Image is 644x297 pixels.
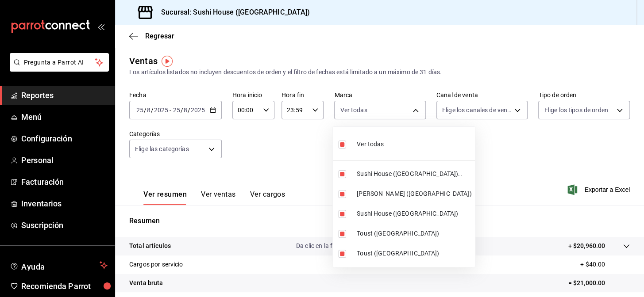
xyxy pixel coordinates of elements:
[357,229,471,238] span: Toust ([GEOGRAPHIC_DATA])
[357,249,471,258] span: Toust ([GEOGRAPHIC_DATA])
[162,56,173,67] img: Tooltip marker
[357,140,384,149] span: Ver todas
[357,209,471,218] span: Sushi House ([GEOGRAPHIC_DATA])
[357,169,471,179] span: Sushi House ([GEOGRAPHIC_DATA])..
[357,189,471,198] span: [PERSON_NAME] ([GEOGRAPHIC_DATA])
